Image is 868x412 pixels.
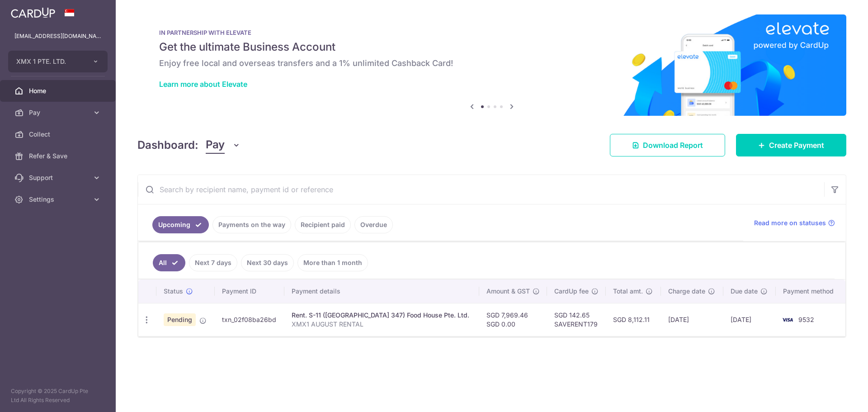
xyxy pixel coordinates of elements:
[29,173,89,182] span: Support
[292,320,472,329] p: XMX1 AUGUST RENTAL
[153,254,185,271] a: All
[29,130,89,139] span: Collect
[606,303,661,336] td: SGD 8,112.11
[137,14,846,116] img: Renovation banner
[661,303,723,336] td: [DATE]
[798,316,814,323] span: 9532
[29,152,89,161] span: Refer & Save
[284,279,479,303] th: Payment details
[292,311,472,320] div: Rent. S-11 ([GEOGRAPHIC_DATA] 347) Food House Pte. Ltd.
[215,279,284,303] th: Payment ID
[643,140,703,151] span: Download Report
[547,303,606,336] td: SGD 142.65 SAVERENT179
[731,287,758,296] span: Due date
[206,137,241,154] button: Pay
[212,216,291,233] a: Payments on the way
[29,195,89,204] span: Settings
[297,254,368,271] a: More than 1 month
[159,58,825,69] h6: Enjoy free local and overseas transfers and a 1% unlimited Cashback Card!
[754,218,835,227] a: Read more on statuses
[613,287,643,296] span: Total amt.
[215,303,284,336] td: txn_02f08ba26bd
[138,175,824,204] input: Search by recipient name, payment id or reference
[723,303,776,336] td: [DATE]
[137,137,198,153] h4: Dashboard:
[164,287,183,296] span: Status
[736,134,846,156] a: Create Payment
[486,287,530,296] span: Amount & GST
[152,216,209,233] a: Upcoming
[610,134,725,156] a: Download Report
[206,137,225,154] span: Pay
[769,140,824,151] span: Create Payment
[776,279,845,303] th: Payment method
[11,7,55,18] img: CardUp
[159,40,825,54] h5: Get the ultimate Business Account
[159,80,247,89] a: Learn more about Elevate
[668,287,705,296] span: Charge date
[189,254,237,271] a: Next 7 days
[241,254,294,271] a: Next 30 days
[778,314,797,325] img: Bank Card
[29,108,89,117] span: Pay
[29,86,89,95] span: Home
[479,303,547,336] td: SGD 7,969.46 SGD 0.00
[14,32,101,41] p: [EMAIL_ADDRESS][DOMAIN_NAME]
[8,51,108,72] button: XMX 1 PTE. LTD.
[159,29,825,36] p: IN PARTNERSHIP WITH ELEVATE
[164,313,196,326] span: Pending
[295,216,351,233] a: Recipient paid
[754,218,826,227] span: Read more on statuses
[16,57,83,66] span: XMX 1 PTE. LTD.
[554,287,589,296] span: CardUp fee
[354,216,393,233] a: Overdue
